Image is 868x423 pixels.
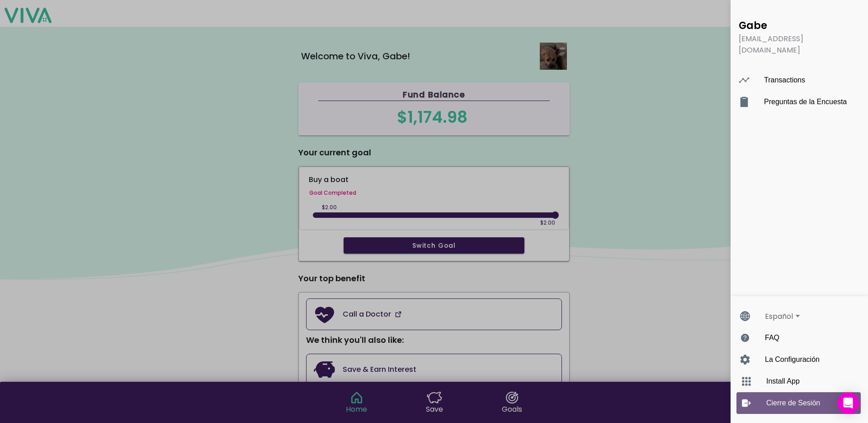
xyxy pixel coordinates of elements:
ion-label: Install App [766,377,849,385]
ion-label: Preguntas de la Encuesta [764,98,853,106]
a: La Configuración [735,349,868,370]
ion-label: Cierre de Sesión [766,399,849,407]
ion-label: Transactions [764,76,853,84]
div: Open Intercom Messenger [837,392,859,414]
a: FAQ [735,327,868,349]
ion-note: [EMAIL_ADDRESS][DOMAIN_NAME] [734,33,864,56]
ion-list-header: Gabe [734,18,864,33]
